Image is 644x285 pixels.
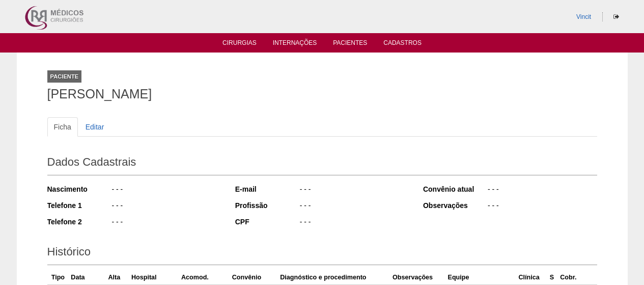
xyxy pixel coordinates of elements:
a: Ficha [47,117,78,137]
div: Observações [423,200,487,211]
th: Cobr. [558,270,583,285]
a: Vincit [576,13,591,20]
h2: Dados Cadastrais [47,152,597,175]
div: - - - [299,200,409,213]
th: Convênio [230,270,278,285]
th: Diagnóstico e procedimento [278,270,390,285]
div: - - - [487,184,597,197]
div: E-mail [235,184,299,194]
div: Profissão [235,200,299,211]
th: Hospital [129,270,179,285]
h2: Histórico [47,242,597,265]
h1: [PERSON_NAME] [47,88,597,100]
a: Pacientes [333,39,367,49]
div: - - - [299,217,409,229]
a: Cirurgias [222,39,257,49]
a: Internações [273,39,317,49]
th: Equipe [446,270,517,285]
th: Alta [99,270,129,285]
th: Tipo [47,270,69,285]
a: Editar [79,117,111,137]
i: Sair [613,14,619,20]
div: Telefone 2 [47,217,111,227]
a: Cadastros [383,39,422,49]
th: S [548,270,558,285]
div: Telefone 1 [47,200,111,211]
div: - - - [111,200,221,213]
th: Observações [390,270,445,285]
div: - - - [111,184,221,197]
th: Acomod. [179,270,230,285]
div: CPF [235,217,299,227]
th: Data [69,270,99,285]
div: Convênio atual [423,184,487,194]
div: - - - [111,217,221,229]
div: Nascimento [47,184,111,194]
div: - - - [487,200,597,213]
div: Paciente [47,70,82,83]
div: - - - [299,184,409,197]
th: Clínica [516,270,547,285]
